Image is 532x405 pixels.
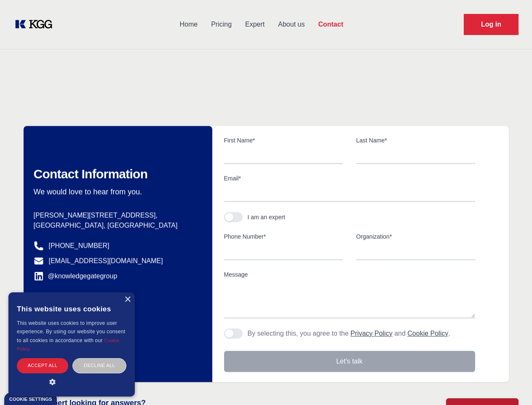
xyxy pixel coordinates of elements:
[34,211,199,221] p: [PERSON_NAME][STREET_ADDRESS],
[464,14,519,35] a: Request Demo
[124,297,131,303] div: Close
[17,358,68,373] div: Accept all
[248,213,286,221] div: I am an expert
[49,256,163,266] a: [EMAIL_ADDRESS][DOMAIN_NAME]
[13,18,59,31] a: KOL Knowledge Platform: Talk to Key External Experts (KEE)
[224,232,343,241] label: Phone Number*
[224,351,475,372] button: Let's talk
[224,136,343,145] label: First Name*
[34,187,199,197] p: We would love to hear from you.
[407,330,448,337] a: Cookie Policy
[490,364,532,405] iframe: Chat Widget
[224,270,475,279] label: Message
[17,299,126,319] div: This website uses cookies
[34,167,199,182] h2: Contact Information
[204,13,238,35] a: Pricing
[311,13,350,35] a: Contact
[224,174,475,183] label: Email*
[271,13,311,35] a: About us
[173,13,204,35] a: Home
[356,232,475,241] label: Organization*
[350,330,393,337] a: Privacy Policy
[356,136,475,145] label: Last Name*
[72,358,126,373] div: Decline all
[9,397,52,402] div: Cookie settings
[34,271,118,281] a: @knowledgegategroup
[34,221,199,231] p: [GEOGRAPHIC_DATA], [GEOGRAPHIC_DATA]
[17,320,125,343] span: This website uses cookies to improve user experience. By using our website you consent to all coo...
[238,13,271,35] a: Expert
[49,241,110,251] a: [PHONE_NUMBER]
[17,338,120,351] a: Cookie Policy
[248,329,450,339] p: By selecting this, you agree to the and .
